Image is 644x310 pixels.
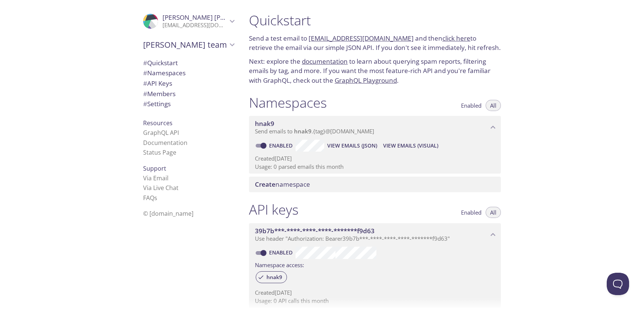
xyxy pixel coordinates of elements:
[249,94,327,111] h1: Namespaces
[457,207,486,218] button: Enabled
[249,201,299,218] h1: API keys
[607,273,629,295] iframe: Help Scout Beacon - Open
[137,35,240,54] div: Anderson's team
[294,127,312,135] span: hnak9
[143,69,147,77] span: #
[249,177,501,192] div: Create namespace
[143,79,147,88] span: #
[143,69,186,77] span: Namespaces
[302,57,348,66] a: documentation
[255,155,495,162] p: Created [DATE]
[324,140,380,152] button: View Emails (JSON)
[457,100,486,111] button: Enabled
[143,89,176,98] span: Members
[137,9,240,34] div: Anderson Silva
[137,78,240,89] div: API Keys
[143,184,179,192] a: Via Live Chat
[143,89,147,98] span: #
[335,76,397,85] a: GraphQL Playground
[268,249,296,256] a: Enabled
[162,22,227,29] p: [EMAIL_ADDRESS][DOMAIN_NAME]
[255,289,495,297] p: Created [DATE]
[143,58,178,67] span: Quickstart
[255,127,374,135] span: Send emails to . {tag} @[DOMAIN_NAME]
[143,139,187,147] a: Documentation
[137,99,240,109] div: Team Settings
[143,129,179,137] a: GraphQL API
[143,99,171,108] span: Settings
[255,259,304,270] label: Namespace access:
[143,39,227,50] span: [PERSON_NAME] team
[262,274,287,281] span: hnak9
[143,209,193,218] span: © [DOMAIN_NAME]
[380,140,441,152] button: View Emails (Visual)
[309,34,414,42] a: [EMAIL_ADDRESS][DOMAIN_NAME]
[383,141,438,150] span: View Emails (Visual)
[256,271,287,283] div: hnak9
[255,180,275,189] span: Create
[143,99,147,108] span: #
[255,163,495,171] p: Usage: 0 parsed emails this month
[137,89,240,99] div: Members
[143,79,172,88] span: API Keys
[255,119,274,128] span: hnak9
[255,297,495,305] p: Usage: 0 API calls this month
[143,148,176,156] a: Status Page
[249,116,501,139] div: hnak9 namespace
[143,58,147,67] span: #
[268,142,296,149] a: Enabled
[154,194,157,202] span: s
[143,119,173,127] span: Resources
[143,194,157,202] a: FAQ
[486,207,501,218] button: All
[249,12,501,29] h1: Quickstart
[162,13,265,22] span: [PERSON_NAME] [PERSON_NAME]
[255,180,310,189] span: namespace
[486,100,501,111] button: All
[143,174,168,182] a: Via Email
[137,58,240,68] div: Quickstart
[442,34,470,42] a: click here
[249,34,501,53] p: Send a test email to and then to retrieve the email via our simple JSON API. If you don't see it ...
[143,164,166,173] span: Support
[327,141,377,150] span: View Emails (JSON)
[249,57,501,85] p: Next: explore the to learn about querying spam reports, filtering emails by tag, and more. If you...
[137,68,240,78] div: Namespaces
